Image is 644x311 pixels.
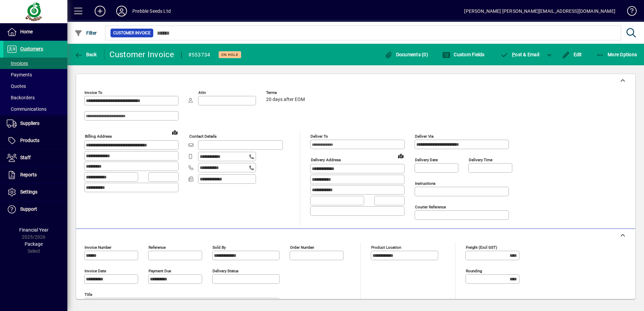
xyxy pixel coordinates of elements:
mat-label: Title [85,292,92,297]
mat-label: Product location [371,245,401,250]
button: Post & Email [497,48,543,61]
mat-label: Payment due [149,269,171,273]
span: P [512,52,515,57]
button: Add [89,5,111,17]
a: Settings [3,184,67,201]
mat-label: Deliver To [311,134,328,139]
span: Quotes [7,83,26,89]
mat-label: Courier Reference [415,205,446,209]
span: Backorders [7,95,35,100]
a: View on map [395,150,406,161]
span: Custom Fields [442,52,485,57]
mat-label: Attn [198,90,206,95]
span: Edit [562,52,582,57]
button: Back [73,48,99,61]
span: Financial Year [19,227,49,233]
mat-label: Delivery date [415,158,438,162]
a: Backorders [3,92,67,103]
span: Communications [7,106,46,112]
button: Documents (0) [383,48,430,61]
mat-label: Sold by [213,245,226,250]
mat-label: Freight (excl GST) [466,245,497,250]
span: Settings [20,189,37,195]
a: Communications [3,103,67,115]
mat-label: Deliver via [415,134,433,139]
span: On hold [221,53,238,57]
mat-label: Invoice number [85,245,111,250]
div: Customer Invoice [109,49,174,60]
div: [PERSON_NAME] [PERSON_NAME][EMAIL_ADDRESS][DOMAIN_NAME] [464,6,615,16]
button: More Options [594,48,639,61]
span: Payments [7,72,32,77]
a: Quotes [3,80,67,92]
span: Documents (0) [384,52,428,57]
mat-label: Order number [290,245,314,250]
mat-label: Invoice date [85,269,106,273]
mat-label: Instructions [415,181,436,186]
button: Custom Fields [441,48,486,61]
span: Customer Invoice [113,30,151,36]
span: Staff [20,155,31,160]
span: Terms [266,91,307,95]
span: Invoices [7,61,28,66]
mat-label: Reference [149,245,166,250]
a: Suppliers [3,115,67,132]
a: Payments [3,69,67,80]
a: Home [3,24,67,40]
span: ost & Email [501,52,540,57]
span: 20 days after EOM [266,97,305,102]
a: View on map [169,127,180,138]
div: #553734 [188,49,211,60]
span: Filter [74,30,97,36]
span: Products [20,138,39,143]
span: Customers [20,46,43,51]
a: Support [3,201,67,218]
mat-label: Delivery time [469,158,492,162]
a: Knowledge Base [622,1,636,23]
span: Support [20,206,37,212]
span: Back [74,52,97,57]
button: Edit [560,48,584,61]
a: Staff [3,149,67,166]
span: Package [25,241,43,247]
app-page-header-button: Back [67,48,104,61]
a: Products [3,132,67,149]
button: Profile [111,5,132,17]
span: Home [20,29,33,34]
a: Reports [3,167,67,183]
a: Invoices [3,58,67,69]
span: More Options [596,52,637,57]
span: Suppliers [20,120,39,126]
mat-label: Delivery status [213,269,238,273]
div: Prebble Seeds Ltd [132,6,171,16]
mat-label: Invoice To [85,90,102,95]
mat-label: Rounding [466,269,482,273]
span: Reports [20,172,37,177]
button: Filter [73,27,99,39]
